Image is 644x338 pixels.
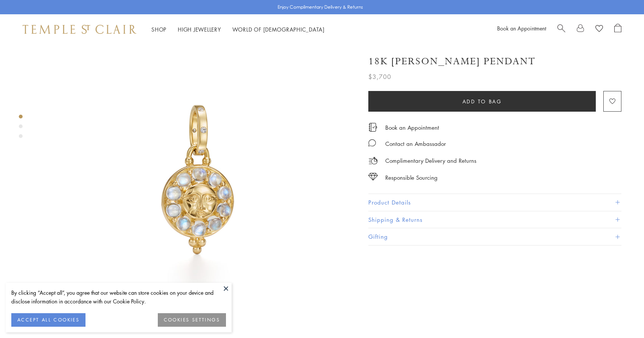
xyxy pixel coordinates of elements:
button: ACCEPT ALL COOKIES [11,313,85,327]
nav: Main navigation [151,25,325,34]
button: COOKIES SETTINGS [158,313,226,327]
button: Shipping & Returns [368,211,621,228]
div: Product gallery navigation [19,113,23,144]
span: $3,700 [368,72,391,82]
p: Complimentary Delivery and Returns [385,156,476,165]
img: icon_delivery.svg [368,156,378,165]
div: Responsible Sourcing [385,173,438,182]
iframe: Gorgias live chat messenger [606,303,636,330]
div: Contact an Ambassador [385,139,446,149]
button: Gifting [368,228,621,245]
button: Product Details [368,194,621,211]
div: By clicking “Accept all”, you agree that our website can store cookies on your device and disclos... [11,288,226,306]
img: MessageIcon-01_2.svg [368,139,376,147]
a: High JewelleryHigh Jewellery [178,26,221,33]
a: View Wishlist [595,24,603,35]
p: Enjoy Complimentary Delivery & Returns [278,3,363,11]
button: Add to bag [368,91,596,112]
img: icon_sourcing.svg [368,173,378,180]
a: World of [DEMOGRAPHIC_DATA]World of [DEMOGRAPHIC_DATA] [232,26,325,33]
a: Book an Appointment [385,123,439,132]
a: Search [557,24,565,35]
span: Add to bag [462,97,502,106]
a: Open Shopping Bag [614,24,621,35]
img: icon_appointment.svg [368,123,377,132]
h1: 18K [PERSON_NAME] Pendant [368,55,536,68]
img: Temple St. Clair [23,25,136,34]
a: Book an Appointment [497,24,546,32]
a: ShopShop [151,26,166,33]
